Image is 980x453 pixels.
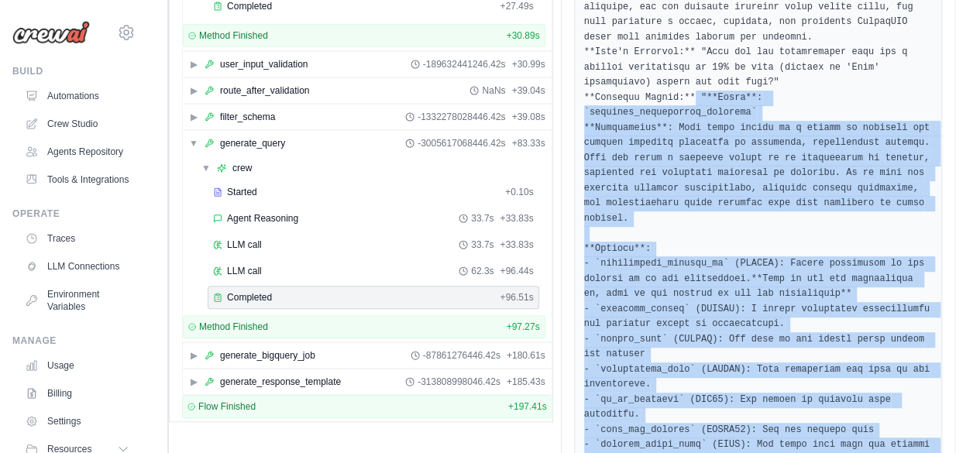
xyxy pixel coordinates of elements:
span: LLM call [227,265,262,277]
span: + 97.27s [506,321,539,333]
span: -87861276446.42s [423,349,500,362]
div: generate_bigquery_job [220,349,315,362]
span: + 197.41s [508,400,547,413]
span: ▶ [189,349,198,362]
iframe: Chat Widget [903,379,980,453]
span: NaNs [482,84,505,97]
a: Tools & Integrations [19,167,136,192]
div: Build [12,65,136,77]
span: Flow Finished [198,400,256,413]
span: -1332278028446.42s [418,111,505,123]
div: Manage [12,335,136,347]
span: + 33.83s [500,212,533,225]
span: -3005617068446.42s [418,137,505,149]
span: Method Finished [199,29,268,42]
span: Started [227,186,257,198]
span: 33.7s [471,239,493,251]
a: Usage [19,353,136,378]
span: Method Finished [199,321,268,333]
a: Environment Variables [19,282,136,319]
span: ▶ [189,58,198,70]
span: -189632441246.42s [423,58,506,70]
span: Agent Reasoning [227,212,298,225]
span: -313808998046.42s [418,376,500,388]
span: + 39.08s [511,111,545,123]
span: + 30.89s [506,29,539,42]
a: Settings [19,409,136,434]
div: generate_query [220,137,285,149]
span: ▶ [189,376,198,388]
div: route_after_validation [220,84,309,97]
span: 33.7s [471,212,493,225]
span: 62.3s [471,265,493,277]
img: Logo [12,21,90,44]
span: + 180.61s [507,349,545,362]
span: + 83.33s [511,137,545,149]
a: Agents Repository [19,139,136,164]
a: Billing [19,381,136,406]
a: Traces [19,226,136,251]
span: ▶ [189,111,198,123]
a: Crew Studio [19,112,136,136]
span: + 96.51s [500,291,533,304]
span: + 39.04s [511,84,545,97]
a: Automations [19,84,136,108]
span: Completed [227,291,272,304]
span: LLM call [227,239,262,251]
span: + 96.44s [500,265,533,277]
span: + 185.43s [507,376,545,388]
span: + 30.99s [511,58,545,70]
div: generate_response_template [220,376,341,388]
div: Operate [12,208,136,220]
div: crew [232,162,252,174]
span: + 0.10s [505,186,533,198]
a: LLM Connections [19,254,136,279]
span: + 33.83s [500,239,533,251]
span: ▼ [201,162,211,174]
span: ▶ [189,84,198,97]
div: filter_schema [220,111,275,123]
span: ▼ [189,137,198,149]
div: user_input_validation [220,58,308,70]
